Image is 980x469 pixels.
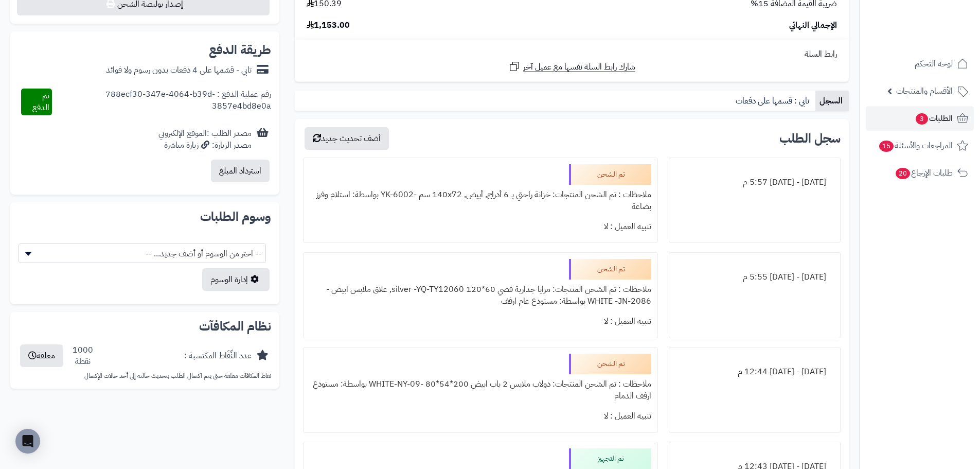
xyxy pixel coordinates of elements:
[310,374,651,406] div: ملاحظات : تم الشحن المنتجات: دولاب ملابس 2 باب ابيض 200*54*80 -WHITE-NY-09 بواسطة: مستودع ارفف ال...
[310,185,651,217] div: ملاحظات : تم الشحن المنتجات: خزانة راحتي بـ 6 أدراج, أبيض, ‎140x72 سم‏ -YK-6002 بواسطة: استلام وف...
[915,57,953,71] span: لوحة التحكم
[19,320,271,333] h2: نظام المكافآت
[310,217,651,237] div: تنبيه العميل : لا
[569,354,651,374] div: تم الشحن
[569,259,651,280] div: تم الشحن
[202,268,270,291] a: إدارة الوسوم
[569,448,651,469] div: تم التجهيز
[789,20,837,31] span: الإجمالي النهائي
[19,372,271,380] p: نقاط المكافآت معلقة حتى يتم اكتمال الطلب بتحديث حالته إلى أحد حالات الإكتمال
[19,244,265,264] span: -- اختر من الوسوم أو أضف جديد... --
[878,138,953,153] span: المراجعات والأسئلة
[310,406,651,426] div: تنبيه العميل : لا
[19,211,271,223] h2: وسوم الطلبات
[32,90,49,114] span: تم الدفع
[73,344,93,368] div: 1000
[307,20,350,31] span: 1,153.00
[895,166,953,180] span: طلبات الإرجاع
[19,244,266,263] span: -- اختر من الوسوم أو أضف جديد... --
[15,429,40,454] div: Open Intercom Messenger
[866,133,974,158] a: المراجعات والأسئلة15
[310,280,651,311] div: ملاحظات : تم الشحن المنتجات: مرايا جدارية فضي 60*120 silver -YQ-TY12060, علاق ملابس ابيض - WHITE ...
[52,89,272,115] div: رقم عملية الدفع : 788ecf30-347e-4064-b39d-3857e4bd8e0a
[895,168,910,180] span: 20
[299,48,845,60] div: رابط السلة
[209,44,271,56] h2: طريقة الدفع
[916,113,929,125] span: 3
[815,91,849,111] a: السجل
[158,128,252,151] div: مصدر الطلب :الموقع الإلكتروني
[675,172,834,193] div: [DATE] - [DATE] 5:57 م
[732,91,815,111] a: تابي : قسمها على دفعات
[106,64,252,76] div: تابي - قسّمها على 4 دفعات بدون رسوم ولا فوائد
[675,267,834,287] div: [DATE] - [DATE] 5:55 م
[184,350,252,362] div: عدد النِّقَاط المكتسبة :
[915,111,953,126] span: الطلبات
[508,60,635,73] a: شارك رابط السلة نفسها مع عميل آخر
[675,362,834,382] div: [DATE] - [DATE] 12:44 م
[211,160,270,182] button: استرداد المبلغ
[866,106,974,131] a: الطلبات3
[910,22,970,43] img: logo-2.png
[523,61,635,73] span: شارك رابط السلة نفسها مع عميل آخر
[896,84,953,98] span: الأقسام والمنتجات
[879,141,894,152] span: 15
[158,140,252,151] div: مصدر الزيارة: زيارة مباشرة
[305,127,389,150] button: أضف تحديث جديد
[866,51,974,76] a: لوحة التحكم
[866,161,974,185] a: طلبات الإرجاع20
[569,164,651,185] div: تم الشحن
[310,311,651,332] div: تنبيه العميل : لا
[779,132,841,145] h3: سجل الطلب
[20,344,63,367] button: معلقة
[73,356,93,368] div: نقطة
